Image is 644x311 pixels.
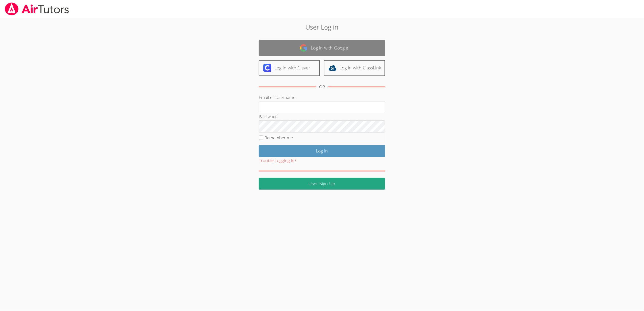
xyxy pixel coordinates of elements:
a: Log in with Clever [259,60,320,76]
label: Password [259,114,277,119]
div: OR [319,83,325,91]
a: Log in with Google [259,40,385,56]
img: google-logo-50288ca7cdecda66e5e0955fdab243c47b7ad437acaf1139b6f446037453330a.svg [300,44,308,52]
h2: User Log in [148,22,496,32]
img: airtutors_banner-c4298cdbf04f3fff15de1276eac7730deb9818008684d7c2e4769d2f7ddbe033.png [4,3,69,15]
input: Log in [259,145,385,157]
a: Log in with ClassLink [324,60,385,76]
img: clever-logo-6eab21bc6e7a338710f1a6ff85c0baf02591cd810cc4098c63d3a4b26e2feb20.svg [263,64,271,72]
button: Trouble Logging In? [259,157,296,164]
label: Remember me [265,135,293,141]
label: Email or Username [259,94,295,100]
a: User Sign Up [259,178,385,190]
img: classlink-logo-d6bb404cc1216ec64c9a2012d9dc4662098be43eaf13dc465df04b49fa7ab582.svg [328,64,337,72]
